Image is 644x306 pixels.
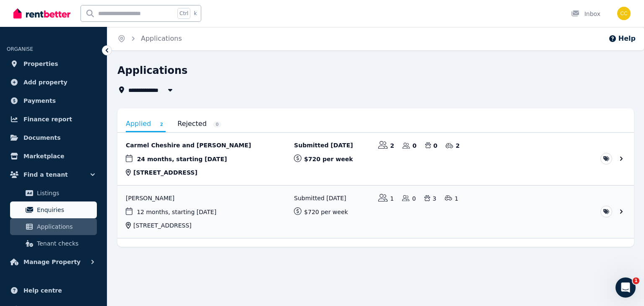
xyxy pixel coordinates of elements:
[7,46,33,52] span: ORGANISE
[10,185,97,201] a: Listings
[23,96,56,106] span: Payments
[194,10,197,17] span: k
[7,148,100,165] a: Marketplace
[10,201,97,218] a: Enquiries
[7,74,100,91] a: Add property
[23,133,61,143] span: Documents
[7,129,100,146] a: Documents
[157,121,166,128] span: 2
[7,254,100,270] button: Manage Property
[571,10,600,18] div: Inbox
[7,111,100,128] a: Finance report
[37,205,93,215] span: Enquiries
[23,285,62,296] span: Help centre
[177,8,190,19] span: Ctrl
[107,27,192,50] nav: Breadcrumb
[617,7,631,20] img: Charles Chaaya
[117,186,634,238] a: View application: Deanna Holloway
[7,166,100,183] button: Find a tenant
[23,257,80,267] span: Manage Property
[633,277,639,284] span: 1
[37,188,93,198] span: Listings
[23,151,64,161] span: Marketplace
[23,170,68,180] span: Find a tenant
[117,133,634,185] a: View application: Carmel Cheshire and Dennis Cheshire
[37,238,93,248] span: Tenant checks
[10,218,97,235] a: Applications
[23,77,68,87] span: Add property
[7,282,100,299] a: Help centre
[177,117,221,131] a: Rejected
[126,117,166,132] a: Applied
[117,64,187,77] h1: Applications
[615,277,636,298] iframe: Intercom live chat
[213,121,221,128] span: 0
[7,55,100,72] a: Properties
[10,235,97,252] a: Tenant checks
[13,7,70,20] img: RentBetter
[7,92,100,109] a: Payments
[141,34,182,42] a: Applications
[608,34,636,44] button: Help
[37,222,93,232] span: Applications
[23,114,72,124] span: Finance report
[23,59,58,69] span: Properties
